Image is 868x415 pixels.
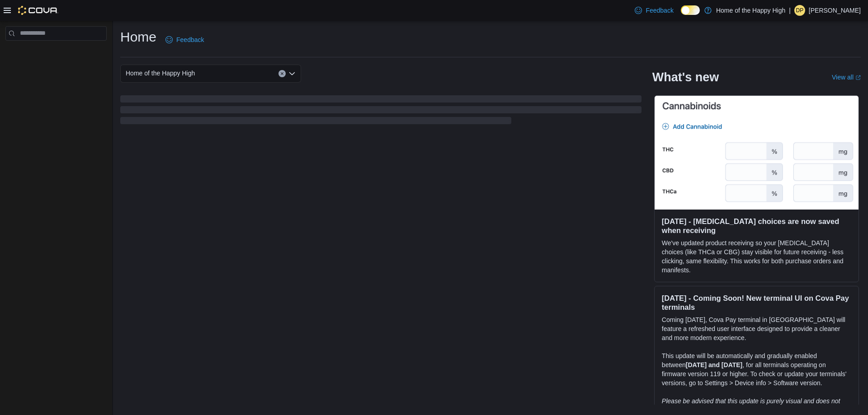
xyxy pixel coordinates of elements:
[832,74,861,81] a: View allExternal link
[681,5,700,15] input: Dark Mode
[662,315,851,342] p: Coming [DATE], Cova Pay terminal in [GEOGRAPHIC_DATA] will feature a refreshed user interface des...
[662,294,851,312] h3: [DATE] - Coming Soon! New terminal UI on Cova Pay terminals
[789,5,791,16] p: |
[120,28,156,46] h1: Home
[662,217,851,235] h3: [DATE] - [MEDICAL_DATA] choices are now saved when receiving
[5,42,107,64] nav: Complex example
[162,31,208,49] a: Feedback
[794,5,805,16] div: Deanna Pimentel
[855,75,861,80] svg: External link
[18,6,58,15] img: Cova
[686,361,742,368] strong: [DATE] and [DATE]
[176,35,204,44] span: Feedback
[278,70,286,77] button: Clear input
[120,97,642,126] span: Loading
[796,5,804,16] span: DP
[126,68,195,79] span: Home of the Happy High
[631,1,677,19] a: Feedback
[662,238,851,275] p: We've updated product receiving so your [MEDICAL_DATA] choices (like THCa or CBG) stay visible fo...
[646,6,673,15] span: Feedback
[662,397,840,414] em: Please be advised that this update is purely visual and does not impact payment functionality.
[809,5,861,16] p: [PERSON_NAME]
[662,351,851,387] p: This update will be automatically and gradually enabled between , for all terminals operating on ...
[288,70,296,77] button: Open list of options
[716,5,785,16] p: Home of the Happy High
[652,70,719,84] h2: What's new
